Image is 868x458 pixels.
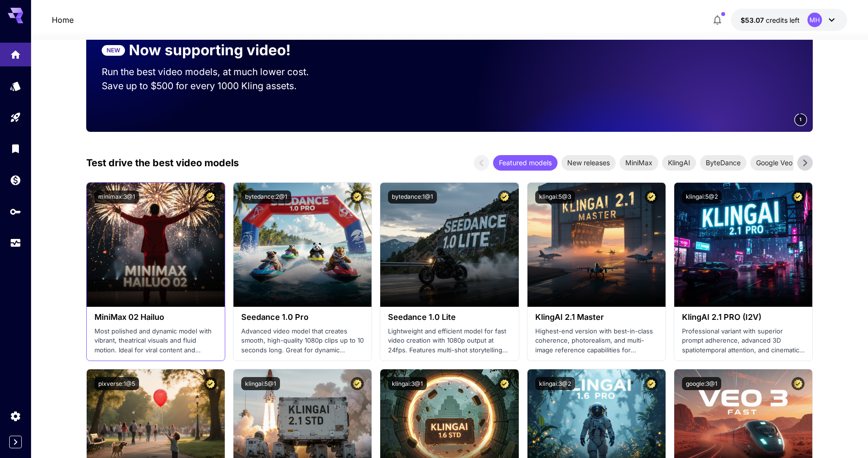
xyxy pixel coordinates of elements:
[561,158,616,168] span: New releases
[388,377,427,390] button: klingai:3@1
[380,183,518,307] img: alt
[799,116,802,123] span: 1
[645,377,658,390] button: Certified Model – Vetted for best performance and includes a commercial license.
[94,377,139,390] button: pixverse:1@5
[10,237,21,249] div: Usage
[241,190,291,204] button: bytedance:2@1
[700,158,746,168] span: ByteDance
[682,327,805,355] p: Professional variant with superior prompt adherence, advanced 3D spatiotemporal attention, and ci...
[498,377,511,390] button: Certified Model – Vetted for best performance and includes a commercial license.
[102,65,327,79] p: Run the best video models, at much lower cost.
[241,377,280,390] button: klingai:5@1
[674,183,812,307] img: alt
[807,13,822,27] div: MH
[791,190,805,204] button: Certified Model – Vetted for best performance and includes a commercial license.
[388,313,511,322] h3: Seedance 1.0 Lite
[94,313,217,322] h3: MiniMax 02 Hailuo
[620,155,658,171] div: MiniMax
[351,377,364,390] button: Certified Model – Vetted for best performance and includes a commercial license.
[498,190,511,204] button: Certified Model – Vetted for best performance and includes a commercial license.
[204,190,217,204] button: Certified Model – Vetted for best performance and includes a commercial license.
[731,9,847,31] button: $53.07392MH
[791,377,805,390] button: Certified Model – Vetted for best performance and includes a commercial license.
[388,327,511,355] p: Lightweight and efficient model for fast video creation with 1080p output at 24fps. Features mult...
[129,39,291,61] p: Now supporting video!
[662,155,696,171] div: KlingAI
[87,183,225,307] img: alt
[204,377,217,390] button: Certified Model – Vetted for best performance and includes a commercial license.
[388,190,437,204] button: bytedance:1@1
[52,14,74,26] nav: breadcrumb
[10,111,21,124] div: Playground
[741,16,766,24] span: $53.07
[682,190,722,204] button: klingai:5@2
[52,14,74,26] a: Home
[700,155,746,171] div: ByteDance
[561,155,616,171] div: New releases
[535,313,658,322] h3: KlingAI 2.1 Master
[351,190,364,204] button: Certified Model – Vetted for best performance and includes a commercial license.
[9,436,22,448] button: Expand sidebar
[682,377,721,390] button: google:3@1
[10,205,21,218] div: API Keys
[620,158,658,168] span: MiniMax
[766,16,800,24] span: credits left
[241,313,364,322] h3: Seedance 1.0 Pro
[493,158,558,168] span: Featured models
[750,155,798,171] div: Google Veo
[107,46,120,55] p: NEW
[535,190,575,204] button: klingai:5@3
[527,183,666,307] img: alt
[10,410,21,422] div: Settings
[94,190,139,204] button: minimax:3@1
[94,327,217,355] p: Most polished and dynamic model with vibrant, theatrical visuals and fluid motion. Ideal for vira...
[233,183,372,307] img: alt
[10,142,21,155] div: Library
[662,158,696,168] span: KlingAI
[10,80,21,92] div: Models
[241,327,364,355] p: Advanced video model that creates smooth, high-quality 1080p clips up to 10 seconds long. Great f...
[102,79,327,93] p: Save up to $500 for every 1000 Kling assets.
[86,156,239,170] p: Test drive the best video models
[535,327,658,355] p: Highest-end version with best-in-class coherence, photorealism, and multi-image reference capabil...
[493,155,558,171] div: Featured models
[10,174,21,186] div: Wallet
[682,313,805,322] h3: KlingAI 2.1 PRO (I2V)
[535,377,575,390] button: klingai:3@2
[10,48,21,61] div: Home
[741,15,800,25] div: $53.07392
[750,158,798,168] span: Google Veo
[645,190,658,204] button: Certified Model – Vetted for best performance and includes a commercial license.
